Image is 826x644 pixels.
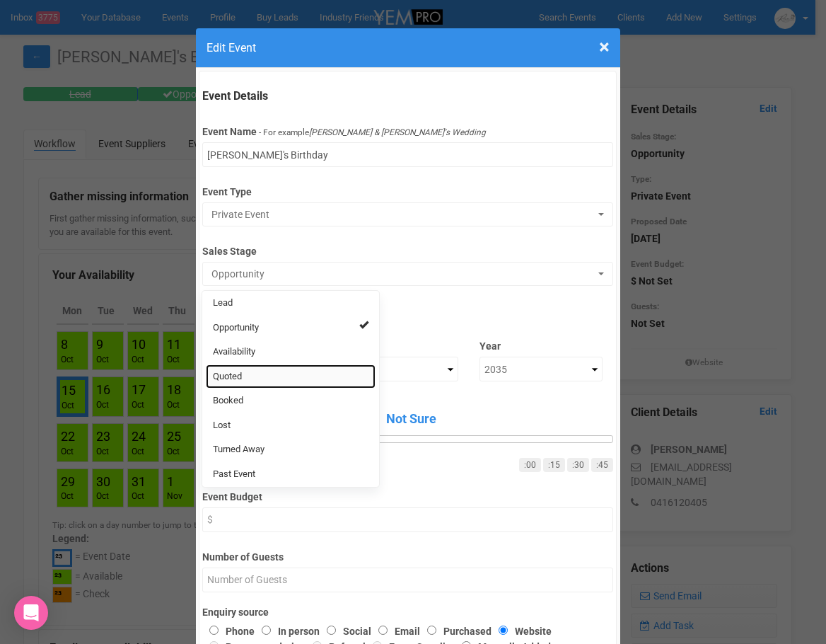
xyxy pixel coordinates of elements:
[213,345,255,359] span: Availability
[202,142,613,167] input: Event Name
[202,88,613,105] legend: Event Details
[213,419,231,432] span: Lost
[519,458,541,472] a: :00
[202,239,613,258] label: Sales Stage
[213,297,233,310] span: Lead
[202,180,613,199] label: Event Type
[213,394,243,408] span: Booked
[213,443,264,456] span: Turned Away
[420,626,491,637] label: Purchased
[202,396,613,410] label: Time
[202,125,257,139] label: Event Name
[202,568,613,592] input: Number of Guests
[206,39,610,57] h4: Edit Event
[479,334,603,353] label: Year
[591,458,613,472] a: :45
[211,207,595,222] span: Private Event
[255,626,320,637] label: In person
[14,596,48,630] div: Open Intercom Messenger
[336,334,459,353] label: Month
[567,458,589,472] a: :30
[213,370,242,384] span: Quoted
[213,321,259,335] span: Opportunity
[320,626,371,637] label: Social
[202,626,255,637] label: Phone
[202,507,613,532] input: $
[599,35,610,59] span: ×
[543,458,565,472] a: :15
[202,545,613,564] label: Number of Guests
[259,127,486,137] small: - For example
[209,410,613,428] span: Not Sure
[309,127,486,137] i: [PERSON_NAME] & [PERSON_NAME]'s Wedding
[213,468,255,481] span: Past Event
[211,267,595,281] span: Opportunity
[491,626,552,637] label: Website
[202,299,613,318] label: Proposed Date
[371,626,420,637] label: Email
[202,605,613,619] label: Enquiry source
[202,485,613,504] label: Event Budget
